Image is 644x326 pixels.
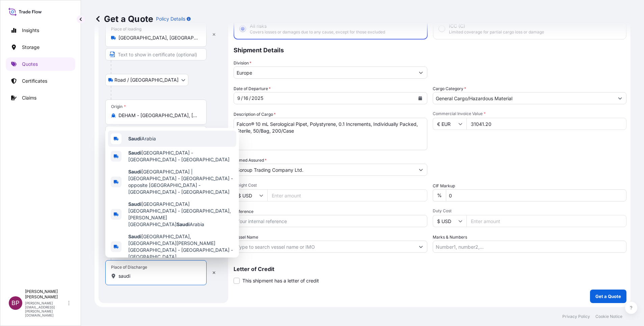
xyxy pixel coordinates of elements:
[234,39,626,60] p: Shipment Details
[128,169,141,174] b: Saudi
[118,34,198,41] input: Place of loading
[433,234,467,241] label: Marks & Numbers
[25,289,67,300] p: [PERSON_NAME] [PERSON_NAME]
[156,16,185,22] p: Policy Details
[234,60,251,66] label: Division
[446,189,626,201] input: Enter percentage
[234,111,276,118] label: Description of Cargo
[105,74,188,86] button: Select transport
[234,66,415,79] input: Type to search division
[241,94,243,102] div: /
[128,168,234,195] span: [GEOGRAPHIC_DATA] | [GEOGRAPHIC_DATA] - [GEOGRAPHIC_DATA] - opposite [GEOGRAPHIC_DATA] - [GEOGRAP...
[251,94,264,102] div: year,
[128,150,234,163] span: [GEOGRAPHIC_DATA] - [GEOGRAPHIC_DATA] - [GEOGRAPHIC_DATA]
[234,234,258,241] label: Vessel Name
[234,85,271,92] span: Date of Departure
[177,221,190,227] b: Saudi
[234,215,427,227] input: Your internal reference
[415,241,427,253] button: Show suggestions
[562,314,590,319] p: Privacy Policy
[128,201,234,228] span: [GEOGRAPHIC_DATA] [GEOGRAPHIC_DATA] - [GEOGRAPHIC_DATA], [PERSON_NAME][GEOGRAPHIC_DATA] Arabia
[128,201,141,207] b: Saudi
[118,112,198,119] input: Origin
[433,189,446,201] div: %
[128,136,141,141] b: Saudi
[466,215,626,227] input: Enter amount
[105,128,239,257] div: Show suggestions
[234,241,415,253] input: Type to search vessel name or IMO
[234,164,415,176] input: Full name
[234,157,267,164] label: Named Assured
[25,301,67,317] p: [PERSON_NAME][EMAIL_ADDRESS][PERSON_NAME][DOMAIN_NAME]
[595,314,622,319] p: Cookie Notice
[595,293,621,300] p: Get a Quote
[433,241,626,253] input: Number1, number2,...
[128,234,141,239] b: Saudi
[234,266,626,272] p: Letter of Credit
[128,135,156,142] span: Arabia
[11,300,20,306] span: BP
[234,208,253,215] label: Reference
[415,164,427,176] button: Show suggestions
[114,77,179,83] span: Road / [GEOGRAPHIC_DATA]
[128,233,234,260] span: [GEOGRAPHIC_DATA], [GEOGRAPHIC_DATA][PERSON_NAME][GEOGRAPHIC_DATA] - [GEOGRAPHIC_DATA] - [GEOGRAP...
[22,94,36,101] p: Claims
[433,111,626,116] span: Commercial Invoice Value
[433,92,614,104] input: Select a commodity type
[243,94,249,102] div: day,
[466,118,626,130] input: Type amount
[118,273,198,279] input: Place of Discharge
[415,93,426,104] button: Calendar
[111,104,126,109] div: Origin
[614,92,626,104] button: Show suggestions
[22,78,47,84] p: Certificates
[433,208,626,214] span: Duty Cost
[237,94,241,102] div: month,
[111,265,147,270] div: Place of Discharge
[128,150,141,156] b: Saudi
[105,48,207,60] input: Text to appear on certificate
[415,66,427,79] button: Show suggestions
[433,183,455,189] label: CIF Markup
[234,183,427,188] span: Freight Cost
[433,85,466,92] label: Cargo Category
[105,126,207,138] input: Text to appear on certificate
[267,189,427,201] input: Enter amount
[22,27,39,34] p: Insights
[22,61,38,67] p: Quotes
[95,13,153,24] p: Get a Quote
[22,44,39,51] p: Storage
[249,94,251,102] div: /
[242,277,319,284] span: This shipment has a letter of credit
